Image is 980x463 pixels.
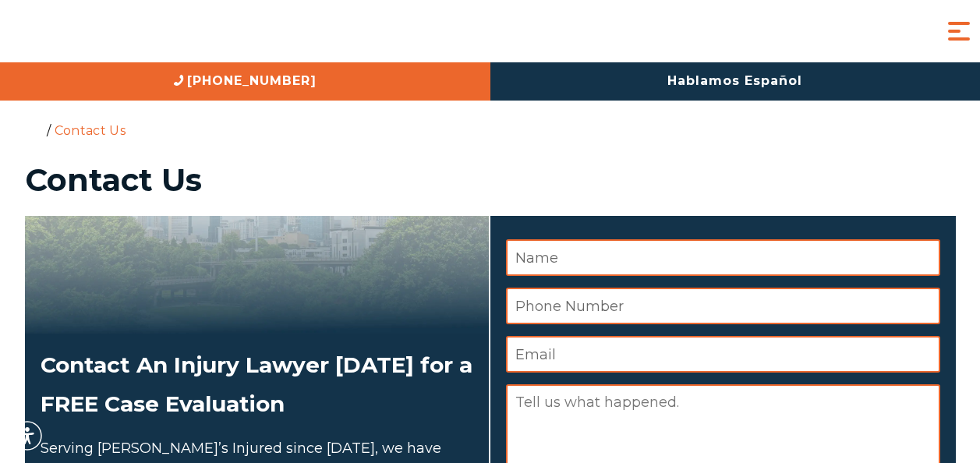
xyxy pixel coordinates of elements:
[506,336,940,373] input: Email
[506,288,940,324] input: Phone Number
[51,123,129,138] li: Contact Us
[943,16,975,47] button: Menu
[12,17,199,46] img: Auger & Auger Accident and Injury Lawyers Logo
[25,164,956,196] h1: Contact Us
[41,345,473,424] h2: Contact An Injury Lawyer [DATE] for a FREE Case Evaluation
[25,216,489,334] img: Attorneys
[506,239,940,276] input: Name
[29,122,43,136] a: Home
